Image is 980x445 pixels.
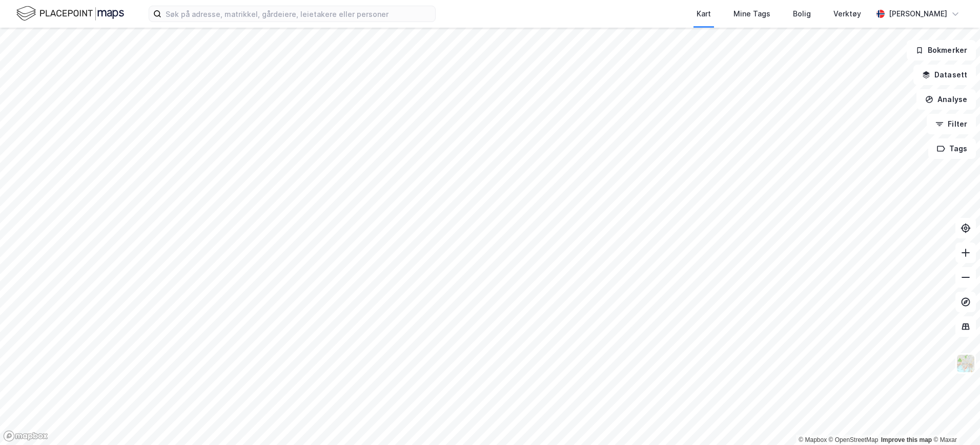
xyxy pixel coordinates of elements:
[881,436,932,443] a: Improve this map
[3,430,48,442] a: Mapbox homepage
[833,8,861,20] div: Verktøy
[928,138,976,159] button: Tags
[929,396,980,445] div: Kontrollprogram for chat
[907,40,976,60] button: Bokmerker
[793,8,811,20] div: Bolig
[913,65,976,85] button: Datasett
[889,8,947,20] div: [PERSON_NAME]
[799,436,827,443] a: Mapbox
[956,354,975,373] img: Z
[161,6,435,22] input: Søk på adresse, matrikkel, gårdeiere, leietakere eller personer
[733,8,770,20] div: Mine Tags
[697,8,711,20] div: Kart
[829,436,879,443] a: OpenStreetMap
[927,114,976,134] button: Filter
[929,396,980,445] iframe: Chat Widget
[916,89,976,110] button: Analyse
[16,5,124,23] img: logo.f888ab2527a4732fd821a326f86c7f29.svg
